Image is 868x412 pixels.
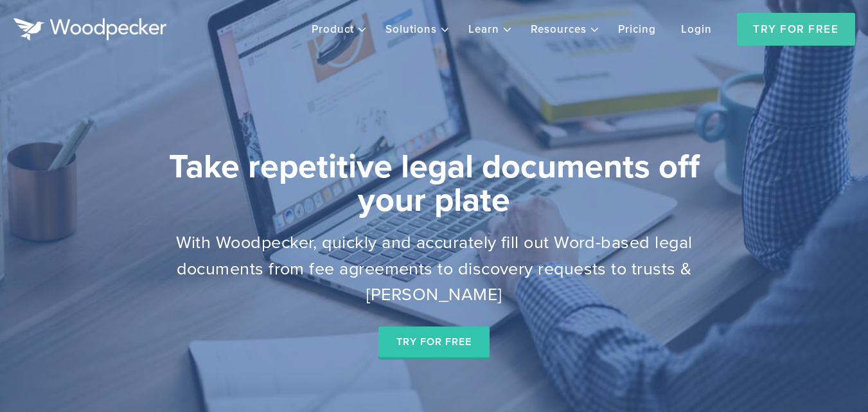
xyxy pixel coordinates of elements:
div: Solutions [375,15,448,43]
p: With Woodpecker, quickly and accurately fill out Word-based legal documents from fee agreements t... [148,229,721,307]
a: Try FOR FREE [378,327,489,357]
a: Try For Free [737,13,855,46]
div: Resources [520,15,598,43]
div: Learn [457,15,510,43]
a: Login [670,15,723,43]
strong: Take repetitive legal documents off your plate [148,149,721,216]
a: Pricing [607,15,667,43]
div: Product [301,15,365,43]
img: Woodpecker | Legal Document Automation [13,18,167,40]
